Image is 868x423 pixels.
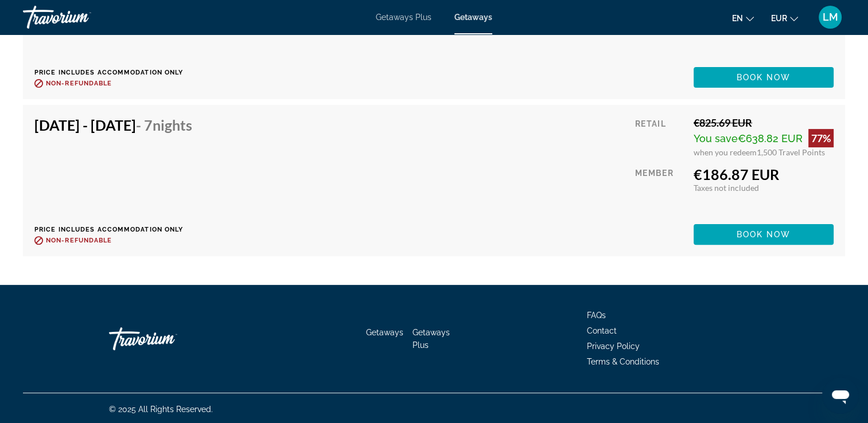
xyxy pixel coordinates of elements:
[771,14,787,23] span: EUR
[732,10,754,26] button: Change language
[815,5,845,29] button: User Menu
[454,13,492,22] a: Getaways
[771,10,798,26] button: Change currency
[694,183,759,193] span: Taxes not included
[23,2,138,32] a: Travorium
[587,311,606,320] a: FAQs
[823,11,838,23] span: LM
[732,14,743,23] span: en
[153,116,192,134] span: Nights
[694,132,738,144] span: You save
[587,342,640,351] a: Privacy Policy
[737,73,791,82] span: Book now
[46,237,112,244] span: Non-refundable
[34,116,192,134] h4: [DATE] - [DATE]
[737,230,791,239] span: Book now
[635,116,685,157] div: Retail
[366,328,403,337] a: Getaways
[694,116,834,129] div: €825.69 EUR
[757,147,825,157] span: 1,500 Travel Points
[109,322,224,356] a: Travorium
[34,69,201,76] p: Price includes accommodation only
[587,326,617,335] a: Contact
[587,357,659,366] a: Terms & Conditions
[376,13,431,22] a: Getaways Plus
[808,129,834,147] div: 77%
[34,226,201,233] p: Price includes accommodation only
[46,80,112,87] span: Non-refundable
[136,116,192,134] span: - 7
[694,224,834,245] button: Book now
[822,377,859,414] iframe: Bouton de lancement de la fenêtre de messagerie
[694,166,834,183] div: €186.87 EUR
[694,147,757,157] span: when you redeem
[412,328,450,350] a: Getaways Plus
[635,166,685,216] div: Member
[109,405,213,414] span: © 2025 All Rights Reserved.
[738,132,803,144] span: €638.82 EUR
[694,67,834,88] button: Book now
